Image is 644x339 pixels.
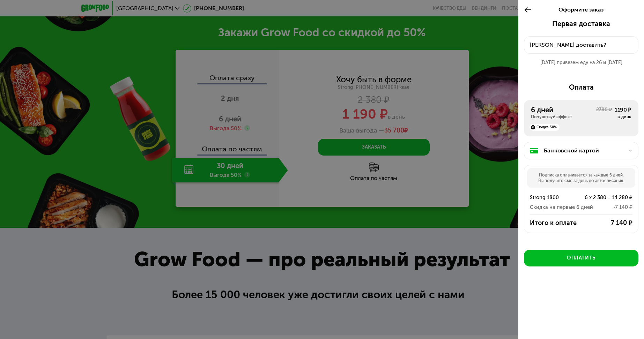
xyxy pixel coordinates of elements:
div: 1190 ₽ [615,106,631,114]
div: Скидка на первые 6 дней [530,203,593,211]
div: [DATE] привезем еду на 26 и [DATE] [524,59,638,66]
div: Скидка 50% [530,124,560,131]
div: Банковской картой [544,146,624,155]
div: Почувствуй эффект [531,114,596,120]
div: Первая доставка [524,20,638,28]
div: 6 x 2 380 = 14 280 ₽ [571,193,632,202]
div: 6 дней [531,106,596,114]
div: [PERSON_NAME] доставить? [530,41,632,49]
div: -7 140 ₽ [593,203,632,211]
div: Strong 1800 [530,193,571,202]
button: [PERSON_NAME] доставить? [524,36,638,54]
div: 2380 ₽ [596,106,612,120]
div: в день [615,114,631,120]
span: Оформите заказ [558,6,604,13]
div: Итого к оплате [530,219,586,227]
button: Оплатить [524,250,638,266]
div: 7 140 ₽ [586,219,632,227]
div: Оплата [524,83,638,91]
div: Оплатить [567,255,595,262]
div: Подписка оплачивается за каждые 6 дней. Вы получите смс за день до автосписания. [527,168,635,188]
